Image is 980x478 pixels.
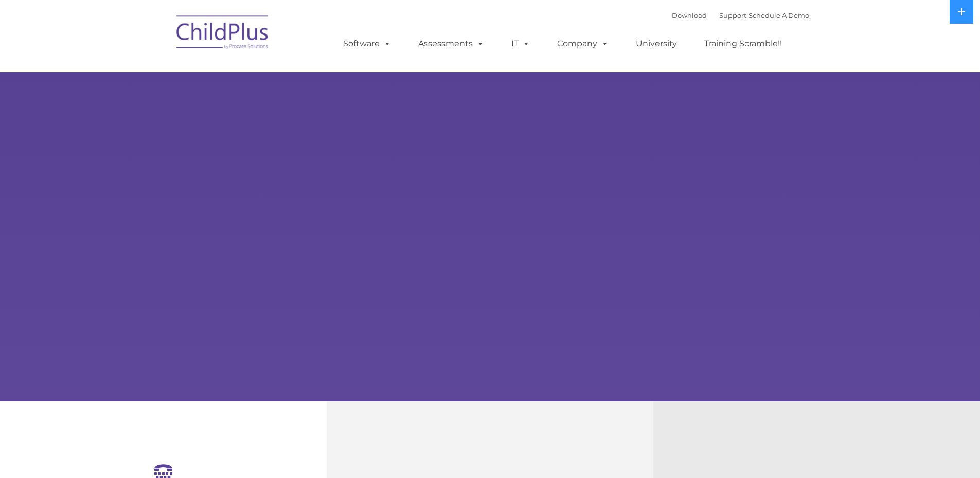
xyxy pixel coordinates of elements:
a: Support [719,11,746,20]
a: Schedule A Demo [749,11,809,20]
font: | [672,11,809,20]
a: Training Scramble!! [694,33,792,54]
img: ChildPlus by Procare Solutions [171,8,274,60]
a: Software [333,33,401,54]
a: IT [501,33,540,54]
a: Company [547,33,619,54]
a: University [626,33,687,54]
a: Assessments [408,33,494,54]
a: Download [672,11,707,20]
